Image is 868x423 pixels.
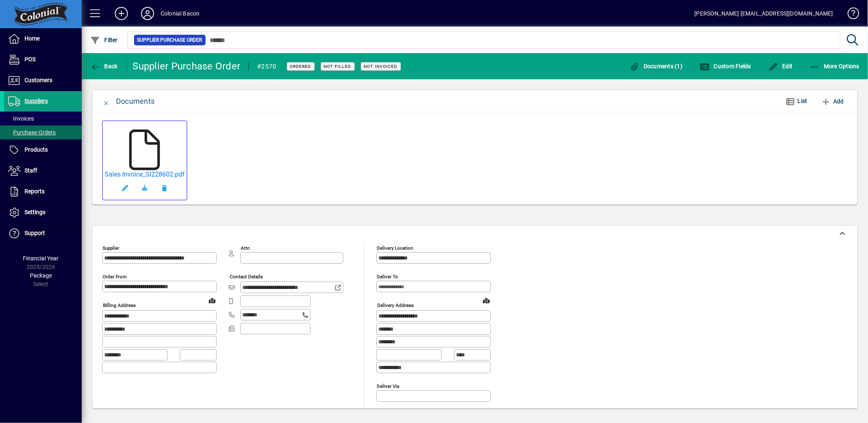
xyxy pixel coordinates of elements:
[4,202,82,223] a: Settings
[810,63,860,69] span: More Options
[290,64,311,69] span: Ordered
[105,170,185,178] a: Sales Invoice_SI228602.pdf
[88,33,120,47] button: Filter
[364,64,398,69] span: Not Invoiced
[25,167,37,174] span: Staff
[96,92,116,111] button: Close
[818,94,847,109] button: Add
[377,245,413,251] mat-label: Delivery Location
[88,59,120,74] button: Back
[821,95,844,108] span: Add
[23,255,59,262] span: Financial Year
[628,59,685,74] button: Documents (1)
[241,245,250,251] mat-label: Attn
[8,129,56,136] span: Purchase Orders
[133,60,241,73] div: Supplier Purchase Order
[766,59,795,74] button: Edit
[779,94,814,109] button: List
[108,6,134,21] button: Add
[90,37,118,43] span: Filter
[206,294,219,307] a: View on map
[480,294,493,307] a: View on map
[25,209,45,215] span: Settings
[25,77,52,83] span: Customers
[768,63,793,69] span: Edit
[115,178,135,198] button: Edit
[808,59,862,74] button: More Options
[135,178,154,198] a: Download
[700,63,751,69] span: Custom Fields
[4,112,82,125] a: Invoices
[154,178,174,198] button: Remove
[257,60,276,73] div: #2570
[8,115,34,122] span: Invoices
[698,59,753,74] button: Custom Fields
[103,245,119,251] mat-label: Supplier
[116,95,154,108] div: Documents
[4,161,82,181] a: Staff
[4,140,82,160] a: Products
[25,188,45,195] span: Reports
[82,59,127,74] app-page-header-button: Back
[4,49,82,70] a: POS
[324,64,351,69] span: Not Filled
[377,383,399,389] mat-label: Deliver via
[798,98,808,104] span: List
[695,7,833,20] div: [PERSON_NAME] [EMAIL_ADDRESS][DOMAIN_NAME]
[137,36,202,44] span: Supplier Purchase Order
[90,63,118,69] span: Back
[25,230,45,236] span: Support
[4,70,82,91] a: Customers
[4,181,82,202] a: Reports
[25,98,48,104] span: Suppliers
[4,29,82,49] a: Home
[30,272,52,279] span: Package
[4,125,82,139] a: Purchase Orders
[4,223,82,244] a: Support
[377,274,398,280] mat-label: Deliver To
[841,2,858,28] a: Knowledge Base
[103,274,127,280] mat-label: Order from
[630,63,683,69] span: Documents (1)
[25,56,36,63] span: POS
[134,6,161,21] button: Profile
[25,35,40,42] span: Home
[161,7,199,20] div: Colonial Bacon
[25,146,48,153] span: Products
